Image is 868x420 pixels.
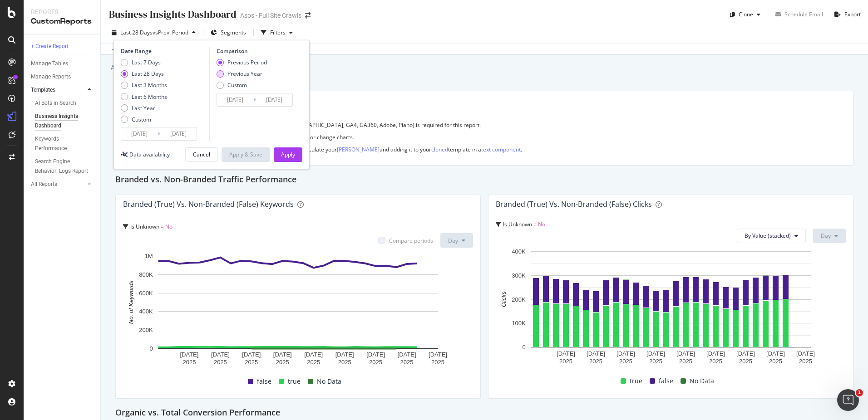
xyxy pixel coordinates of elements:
[538,220,545,228] span: No
[481,146,521,153] a: text component
[31,59,94,68] a: Manage Tables
[108,7,237,21] div: Business Insights Dashboard
[121,116,167,123] div: Custom
[533,220,537,228] span: =
[369,359,382,366] text: 2025
[831,7,861,22] button: Export
[512,296,526,303] text: 200K
[185,147,218,162] button: Cancel
[273,351,292,358] text: [DATE]
[121,70,167,78] div: Last 28 Days
[398,351,416,358] text: [DATE]
[227,81,247,89] div: Custom
[766,350,785,357] text: [DATE]
[745,232,791,239] span: By Value (stacked)
[813,229,846,243] button: Day
[123,200,294,209] div: Branded (true) vs. Non-Branded (false) Keywords
[31,42,69,51] div: + Create Report
[149,345,153,352] text: 0
[121,81,167,89] div: Last 3 Months
[389,237,433,244] div: Compare periods
[128,281,134,324] text: No. of Keywords
[739,10,753,18] div: Clone
[153,29,188,36] span: vs Prev. Period
[736,350,755,357] text: [DATE]
[307,359,320,366] text: 2025
[35,134,94,153] a: Keywords Performance
[821,232,831,239] span: Day
[31,59,68,68] div: Manage Tables
[229,151,262,158] div: Apply & Save
[589,357,602,364] text: 2025
[305,12,311,19] div: arrow-right-arrow-left
[141,133,846,141] p: 🏗️ this template to add your own or change charts.
[141,146,846,153] p: 💰 Consider asking your Account Manager to calculate your and adding it to your template in a .
[739,357,752,364] text: 2025
[222,147,270,162] button: Apply & Save
[110,63,182,72] div: Add a short description
[448,237,458,244] span: Day
[161,223,164,230] span: =
[121,104,167,112] div: Last Year
[769,357,782,364] text: 2025
[270,29,286,36] div: Filters
[837,389,859,411] iframe: Intercom live chat
[503,220,532,228] span: Is Unknown
[496,200,652,209] div: Branded (true) vs. Non-Branded (false) Clicks
[649,357,662,364] text: 2025
[129,151,170,158] div: Data availability
[217,47,296,55] div: Comparison
[500,291,507,307] text: Clicks
[35,157,89,176] div: Search Engine Behavior: Logs Report
[242,351,261,358] text: [DATE]
[676,350,695,357] text: [DATE]
[31,16,93,27] div: CustomReports
[512,320,526,327] text: 100K
[160,127,197,140] input: End Date
[182,359,196,366] text: 2025
[227,59,267,66] div: Previous Period
[784,10,823,18] div: Schedule Email
[132,116,151,123] div: Custom
[217,93,253,106] input: Start Date
[317,376,341,387] span: No Data
[690,376,714,386] span: No Data
[214,359,227,366] text: 2025
[139,290,153,297] text: 600K
[431,359,444,366] text: 2025
[488,195,853,399] div: Branded (true) vs. Non-Branded (false) ClicksIs Unknown = NoBy Value (stacked)DayA chart.truefals...
[522,344,525,351] text: 0
[35,112,87,131] div: Business Insights Dashboard
[217,81,267,89] div: Custom
[274,147,302,162] button: Apply
[139,271,153,278] text: 800K
[429,351,447,358] text: [DATE]
[659,376,673,386] span: false
[165,223,173,230] span: No
[132,59,161,66] div: Last 7 Days
[211,351,230,358] text: [DATE]
[132,81,167,89] div: Last 3 Months
[512,248,526,255] text: 400K
[646,350,665,357] text: [DATE]
[496,247,846,367] svg: A chart.
[512,272,526,278] text: 300K
[115,195,481,399] div: Branded (true) vs. Non-Branded (false) KeywordsIs Unknown = NoCompare periodsDayA chart.falsetrue...
[440,233,473,248] button: Day
[856,389,863,396] span: 1
[281,151,295,158] div: Apply
[557,350,575,357] text: [DATE]
[132,70,164,78] div: Last 28 Days
[240,11,301,20] div: Asos - Full Site Crawls
[709,357,722,364] text: 2025
[121,127,158,140] input: Start Date
[737,229,806,243] button: By Value (stacked)
[619,357,632,364] text: 2025
[193,151,210,158] div: Cancel
[31,42,94,51] a: + Create Report
[288,376,301,387] span: true
[145,253,153,259] text: 1M
[31,85,85,95] a: Templates
[276,359,289,366] text: 2025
